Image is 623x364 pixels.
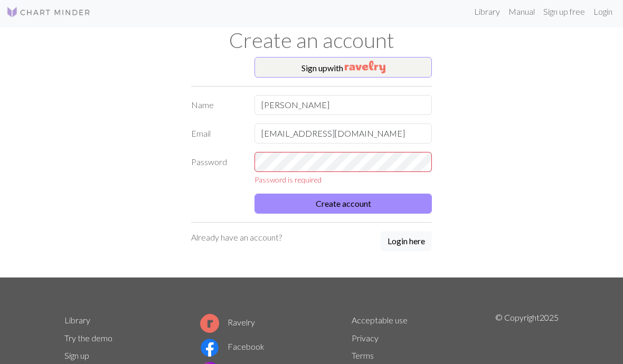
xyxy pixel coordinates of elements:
[64,333,112,343] a: Try the demo
[352,333,379,343] a: Privacy
[381,231,432,252] a: Login here
[381,231,432,251] button: Login here
[504,1,539,22] a: Manual
[6,6,91,18] img: Logo
[200,341,265,351] a: Facebook
[185,95,248,115] label: Name
[64,315,90,325] a: Library
[589,1,617,22] a: Login
[352,315,408,325] a: Acceptable use
[64,350,89,360] a: Sign up
[200,338,219,357] img: Facebook logo
[470,1,504,22] a: Library
[352,350,374,360] a: Terms
[254,174,432,185] div: Password is required
[200,317,255,327] a: Ravelry
[185,152,248,185] label: Password
[185,123,248,143] label: Email
[191,231,282,244] p: Already have an account?
[58,27,565,53] h1: Create an account
[254,194,432,214] button: Create account
[345,61,385,73] img: Ravelry
[539,1,589,22] a: Sign up free
[200,314,219,333] img: Ravelry logo
[254,57,432,78] button: Sign upwith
